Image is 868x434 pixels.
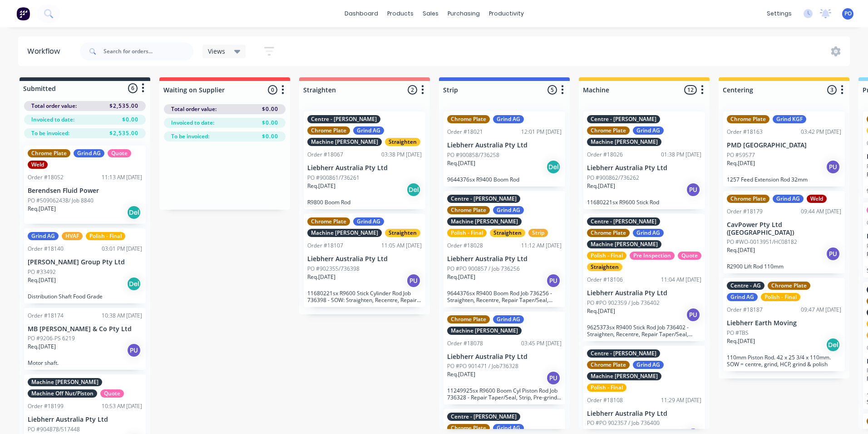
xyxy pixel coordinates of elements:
[521,128,562,136] div: 12:01 PM [DATE]
[633,126,664,135] div: Grind AG
[108,149,131,157] div: Quote
[28,258,142,266] p: [PERSON_NAME] Group Pty Ltd
[826,247,840,261] div: PU
[546,371,561,385] div: PU
[100,389,124,398] div: Quote
[727,159,755,167] p: Req. [DATE]
[86,232,125,240] div: Polish - Final
[587,410,701,418] p: Liebherr Australia Pty Ltd
[447,339,483,348] div: Order #18078
[31,116,74,124] span: Invoiced to date:
[353,217,384,226] div: Grind AG
[493,315,524,323] div: Grind AG
[587,289,701,297] p: Liebherr Australia Pty Ltd
[385,138,420,146] div: Straighten
[727,246,755,254] p: Req. [DATE]
[262,132,278,141] span: $0.00
[587,115,660,123] div: Centre - [PERSON_NAME]
[727,238,797,246] p: PO #WO-0013951/HC08182
[262,105,278,113] span: $0.00
[62,232,83,240] div: HVAF
[546,160,561,174] div: Del
[102,173,142,182] div: 11:13 AM [DATE]
[447,229,487,237] div: Polish - Final
[28,416,142,424] p: Liebherr Australia Pty Ltd
[727,128,763,136] div: Order #18163
[447,273,475,281] p: Req. [DATE]
[304,214,425,307] div: Chrome PlateGrind AGMachine [PERSON_NAME]StraightenOrder #1810711:05 AM [DATE]Liebherr Australia ...
[74,149,104,157] div: Grind AG
[727,115,769,123] div: Chrome Plate
[307,138,382,146] div: Machine [PERSON_NAME]
[28,389,97,398] div: Machine Off Nut/Piston
[773,115,806,123] div: Grind KGF
[444,111,565,187] div: Chrome PlateGrind AGOrder #1802112:01 PM [DATE]Liebherr Australia Pty LtdPO #900858/736258Req.[DA...
[28,268,56,276] p: PO #33492
[307,265,360,273] p: PO #902355/736398
[826,338,840,352] div: Del
[443,7,484,20] div: purchasing
[447,195,520,203] div: Centre - [PERSON_NAME]
[727,337,755,345] p: Req. [DATE]
[587,299,660,307] p: PO #PO 902359 / Job 736402
[444,191,565,307] div: Centre - [PERSON_NAME]Chrome PlateGrind AGMachine [PERSON_NAME]Polish - FinalStraightenStripOrder...
[171,105,217,113] span: Total order value:
[406,182,421,197] div: Del
[28,173,64,182] div: Order #18052
[761,293,800,301] div: Polish - Final
[109,129,138,137] span: $2,535.00
[768,282,810,290] div: Chrome Plate
[546,273,561,288] div: PU
[28,293,142,300] p: Distribution Shaft Food Grade
[587,276,623,284] div: Order #18106
[418,7,443,20] div: sales
[762,7,796,20] div: settings
[807,195,827,203] div: Weld
[31,129,69,137] span: To be invoiced:
[583,214,705,341] div: Centre - [PERSON_NAME]Chrome PlateGrind AGMachine [PERSON_NAME]Polish - FinalPre InspectionQuoteS...
[587,151,623,159] div: Order #18026
[447,387,562,401] p: 11249925sx R9600 Boom Cyl Piston Rod Job 736328 - Repair Taper/Seal, Strip, Pre-grind, HCP MB & S...
[493,206,524,214] div: Grind AG
[661,396,701,404] div: 11:29 AM [DATE]
[28,334,75,343] p: PO #9206-PS 6219
[340,7,383,20] a: dashboard
[28,205,56,213] p: Req. [DATE]
[727,319,841,327] p: Liebherr Earth Moving
[490,229,525,237] div: Straighten
[844,10,852,18] span: PO
[307,151,343,159] div: Order #18067
[307,273,335,281] p: Req. [DATE]
[521,339,562,348] div: 03:45 PM [DATE]
[307,126,350,135] div: Chrome Plate
[28,197,94,205] p: PO #509062438/ Job 8840
[28,312,64,320] div: Order #18174
[24,308,146,370] div: Order #1817410:38 AM [DATE]MB [PERSON_NAME] & Co Pty LtdPO #9206-PS 6219Req.[DATE]PUMotor shaft.
[28,245,64,253] div: Order #18140
[127,343,141,358] div: PU
[307,242,343,250] div: Order #18107
[127,205,141,220] div: Del
[587,384,626,392] div: Polish - Final
[28,276,56,284] p: Req. [DATE]
[587,240,661,248] div: Machine [PERSON_NAME]
[353,126,384,135] div: Grind AG
[447,176,562,183] p: 9644376sx R9400 Boom Rod
[307,290,422,303] p: 11680221sx R9600 Stick Cylinder Rod Job 736398 - SOW: Straighten, Recentre, Repair Taper/Seal, St...
[447,353,562,361] p: Liebherr Australia Pty Ltd
[521,242,562,250] div: 11:12 AM [DATE]
[28,232,59,240] div: Grind AG
[587,229,630,237] div: Chrome Plate
[307,255,422,263] p: Liebherr Australia Pty Ltd
[307,217,350,226] div: Chrome Plate
[587,182,615,190] p: Req. [DATE]
[493,115,524,123] div: Grind AG
[262,119,278,127] span: $0.00
[633,361,664,369] div: Grind AG
[826,160,840,174] div: PU
[447,159,475,167] p: Req. [DATE]
[447,206,490,214] div: Chrome Plate
[727,293,758,301] div: Grind AG
[24,146,146,224] div: Chrome PlateGrind AGQuoteWeldOrder #1805211:13 AM [DATE]Berendsen Fluid PowerPO #509062438/ Job 8...
[493,424,524,432] div: Grind AG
